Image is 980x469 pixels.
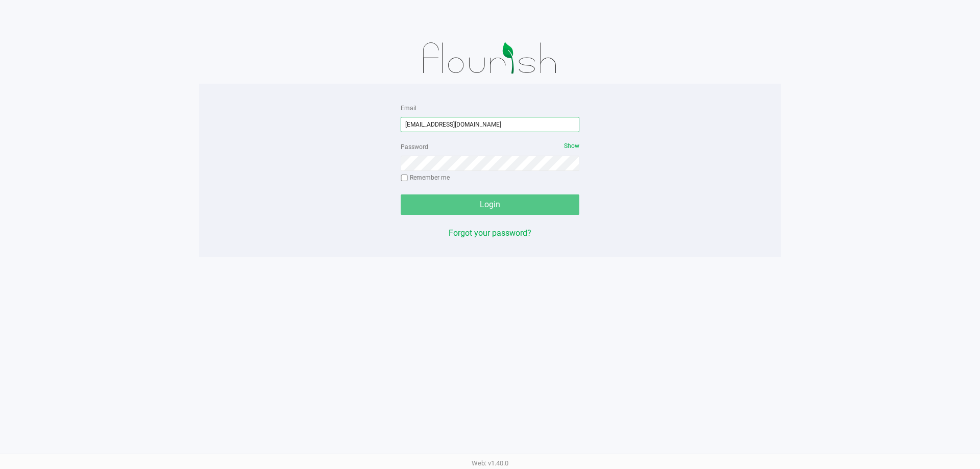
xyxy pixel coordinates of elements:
button: Forgot your password? [449,227,531,239]
span: Web: v1.40.0 [472,459,508,467]
label: Password [401,142,428,152]
input: Remember me [401,175,408,182]
span: Show [564,142,579,150]
label: Remember me [401,173,450,182]
label: Email [401,104,416,113]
